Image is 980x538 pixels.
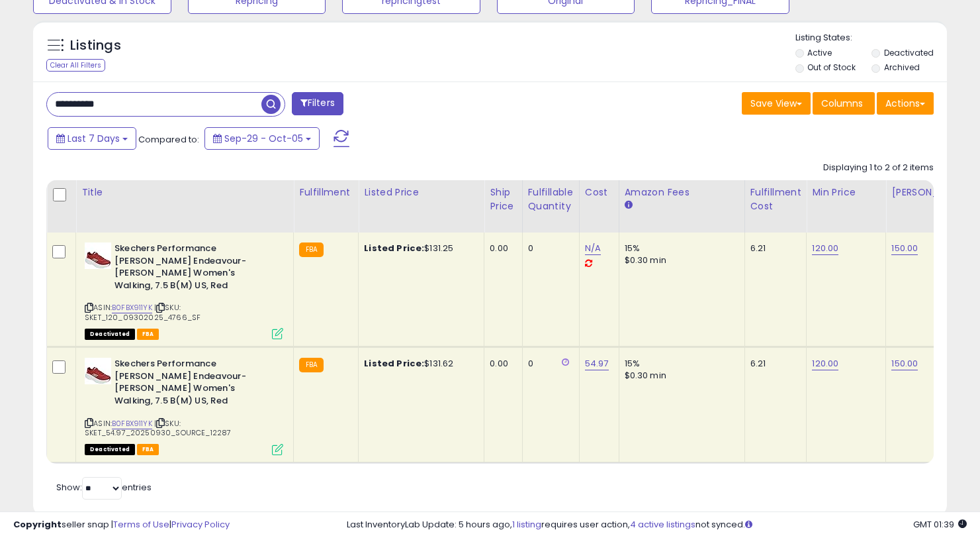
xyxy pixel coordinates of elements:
[85,358,111,384] img: 41VupLX4+RL._SL40_.jpg
[750,242,797,254] div: 6.21
[292,92,343,115] button: Filters
[625,370,735,382] div: $0.30 min
[364,186,478,199] div: Listed Price
[528,186,574,213] div: Fulfillable Quantity
[528,358,569,370] div: 0
[137,444,159,455] span: FBA
[750,186,801,213] div: Fulfillment Cost
[171,518,230,531] a: Privacy Policy
[85,329,135,340] span: All listings that are unavailable for purchase on Amazon for any reason other than out-of-stock
[625,199,633,211] small: Amazon Fees.
[204,127,320,150] button: Sep-29 - Oct-05
[114,242,275,295] b: Skechers Performance [PERSON_NAME] Endeavour-[PERSON_NAME] Women's Walking, 7.5 B(M) US, Red
[85,444,135,455] span: All listings that are unavailable for purchase on Amazon for any reason other than out-of-stock
[813,92,875,115] button: Columns
[742,92,811,115] button: Save View
[877,92,934,115] button: Actions
[85,302,200,322] span: | SKU: SKET_120_09302025_4766_SF
[585,242,601,255] a: N/A
[85,358,283,453] div: ASIN:
[299,186,353,199] div: Fulfillment
[884,62,920,73] label: Archived
[490,242,512,254] div: 0.00
[114,358,275,410] b: Skechers Performance [PERSON_NAME] Endeavour-[PERSON_NAME] Women's Walking, 7.5 B(M) US, Red
[347,519,967,531] div: Last InventoryLab Update: 5 hours ago, requires user action, not synced.
[299,358,324,372] small: FBA
[85,418,231,438] span: | SKU: SKET_54.97_20250930_SOURCE_12287
[56,481,152,494] span: Show: entries
[891,242,918,255] a: 150.00
[224,132,303,145] span: Sep-29 - Oct-05
[884,47,934,58] label: Deactivated
[913,518,967,531] span: 2025-10-13 01:39 GMT
[512,518,541,531] a: 1 listing
[67,132,120,145] span: Last 7 Days
[750,358,797,370] div: 6.21
[138,133,199,146] span: Compared to:
[812,242,838,255] a: 120.00
[112,418,152,429] a: B0FBX911YK
[807,62,856,73] label: Out of Stock
[891,186,970,199] div: [PERSON_NAME]
[13,518,62,531] strong: Copyright
[821,97,863,110] span: Columns
[13,519,230,531] div: seller snap | |
[113,518,169,531] a: Terms of Use
[625,254,735,266] div: $0.30 min
[625,242,735,254] div: 15%
[490,358,512,370] div: 0.00
[46,59,105,72] div: Clear All Filters
[85,242,111,269] img: 41VupLX4+RL._SL40_.jpg
[364,358,474,370] div: $131.62
[364,357,424,370] b: Listed Price:
[823,162,934,174] div: Displaying 1 to 2 of 2 items
[528,242,569,254] div: 0
[85,242,283,338] div: ASIN:
[795,32,947,44] p: Listing States:
[812,357,838,370] a: 120.00
[625,186,739,199] div: Amazon Fees
[299,242,324,257] small: FBA
[112,302,152,313] a: B0FBX911YK
[137,329,159,340] span: FBA
[585,186,613,199] div: Cost
[48,127,136,150] button: Last 7 Days
[364,242,424,254] b: Listed Price:
[81,186,288,199] div: Title
[891,357,918,370] a: 150.00
[807,47,832,58] label: Active
[812,186,880,199] div: Min Price
[585,357,609,370] a: 54.97
[490,186,516,213] div: Ship Price
[625,358,735,370] div: 15%
[364,242,474,254] div: $131.25
[70,36,121,55] h5: Listings
[630,518,695,531] a: 4 active listings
